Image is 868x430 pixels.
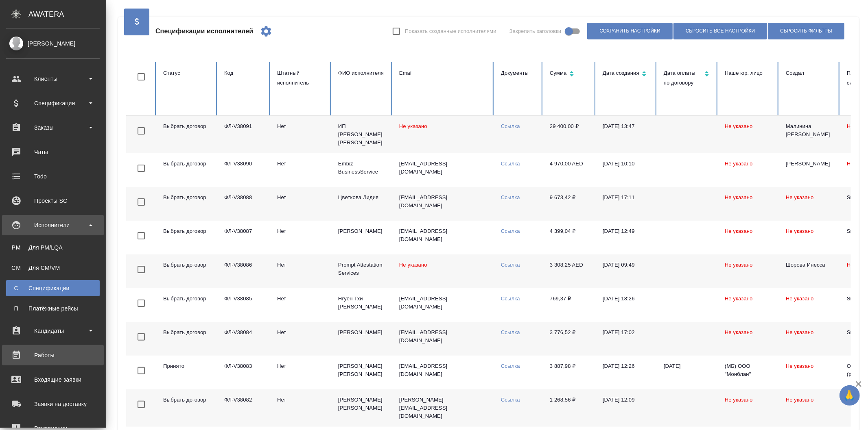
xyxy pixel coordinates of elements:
span: 🙏 [843,387,857,404]
div: Кандидаты [6,325,100,337]
td: 9 673,42 ₽ [543,187,596,221]
span: Не указано [725,329,753,335]
td: [EMAIL_ADDRESS][DOMAIN_NAME] [393,221,494,254]
td: ИП [PERSON_NAME] [PERSON_NAME] [332,116,393,153]
div: [PERSON_NAME] [6,39,100,48]
div: Чаты [6,146,100,158]
a: Ссылка [501,363,520,369]
td: [DATE] 12:49 [596,221,657,254]
td: [EMAIL_ADDRESS][DOMAIN_NAME] [393,322,494,356]
td: [EMAIL_ADDRESS][DOMAIN_NAME] [393,356,494,389]
td: ФЛ-V38091 [218,116,271,153]
td: 29 400,00 ₽ [543,116,596,153]
td: [DATE] 17:11 [596,187,657,221]
td: Нет [271,288,332,322]
div: Спецификации [6,97,100,109]
div: Работы [6,349,100,361]
td: ФЛ-V38090 [218,153,271,187]
td: 1 268,56 ₽ [543,389,596,427]
td: [DATE] 13:47 [596,116,657,153]
div: Сортировка [664,68,712,88]
td: Нет [271,254,332,288]
td: ФЛ-V38085 [218,288,271,322]
a: ППлатёжные рейсы [6,300,100,317]
div: Входящие заявки [6,374,100,386]
td: Нет [271,356,332,389]
td: [DATE] 17:02 [596,322,657,356]
div: Сортировка [550,68,590,80]
div: Заказы [6,122,100,134]
td: [EMAIL_ADDRESS][DOMAIN_NAME] [393,153,494,187]
span: Toggle Row Selected [133,261,150,278]
span: Закрепить заголовки [509,27,562,35]
td: [DATE] 12:26 [596,356,657,389]
td: Шорова Инесса [779,254,840,288]
span: Не указано [786,397,814,403]
a: Ссылка [501,161,520,167]
span: Не указано [786,363,814,369]
div: Заявки на доставку [6,398,100,410]
span: Не указано [725,295,753,302]
a: Ссылка [501,262,520,268]
td: [DATE] 18:26 [596,288,657,322]
td: Нгуен Тхи [PERSON_NAME] [332,288,393,322]
div: ФИО исполнителя [338,68,386,78]
div: Клиенты [6,73,100,85]
td: 3 776,52 ₽ [543,322,596,356]
a: Ссылка [501,295,520,302]
td: [PERSON_NAME] [332,322,393,356]
span: Toggle Row Selected [133,227,150,244]
td: [PERSON_NAME] [779,153,840,187]
span: Toggle Row Selected [133,160,150,177]
td: [DATE] 09:49 [596,254,657,288]
span: Toggle Row Selected [133,122,150,139]
td: Нет [271,153,332,187]
span: Показать созданные исполнителями [405,27,496,35]
td: Выбрать договор [157,389,218,427]
button: Сбросить фильтры [768,23,844,39]
td: Выбрать договор [157,322,218,356]
span: Toggle Row Selected [133,328,150,345]
td: ФЛ-V38082 [218,389,271,427]
td: ФЛ-V38083 [218,356,271,389]
td: [DATE] 12:09 [596,389,657,427]
div: Платёжные рейсы [10,304,96,313]
td: (МБ) ООО "Монблан" [718,356,779,389]
td: [EMAIL_ADDRESS][DOMAIN_NAME] [393,288,494,322]
div: Наше юр. лицо [725,68,773,78]
div: Спецификации [10,284,96,292]
span: Не указано [786,194,814,200]
td: Выбрать договор [157,153,218,187]
td: Нет [271,116,332,153]
div: Сортировка [603,68,651,80]
td: 3 308,25 AED [543,254,596,288]
div: Документы [501,68,537,78]
a: Работы [2,345,104,365]
span: Toggle Row Selected [133,193,150,211]
td: 3 887,98 ₽ [543,356,596,389]
span: Не указано [725,397,753,403]
a: Ссылка [501,228,520,234]
button: 🙏 [840,385,860,406]
td: 4 970,00 AED [543,153,596,187]
td: [DATE] 10:10 [596,153,657,187]
td: [DATE] [657,356,718,389]
a: Чаты [2,142,104,162]
td: [EMAIL_ADDRESS][DOMAIN_NAME] [393,187,494,221]
a: Ссылка [501,123,520,129]
td: Нет [271,322,332,356]
td: [PERSON_NAME] [PERSON_NAME] [332,389,393,427]
td: Нет [271,187,332,221]
span: Не указано [725,194,753,200]
td: Выбрать договор [157,221,218,254]
span: Не указано [786,295,814,302]
td: [PERSON_NAME][EMAIL_ADDRESS][DOMAIN_NAME] [393,389,494,427]
span: Не указано [786,228,814,234]
div: Статус [163,68,211,78]
td: Выбрать договор [157,187,218,221]
div: Код [224,68,264,78]
td: ФЛ-V38086 [218,254,271,288]
td: Embiz BusinessService [332,153,393,187]
button: Сбросить все настройки [673,23,767,39]
td: ФЛ-V38088 [218,187,271,221]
